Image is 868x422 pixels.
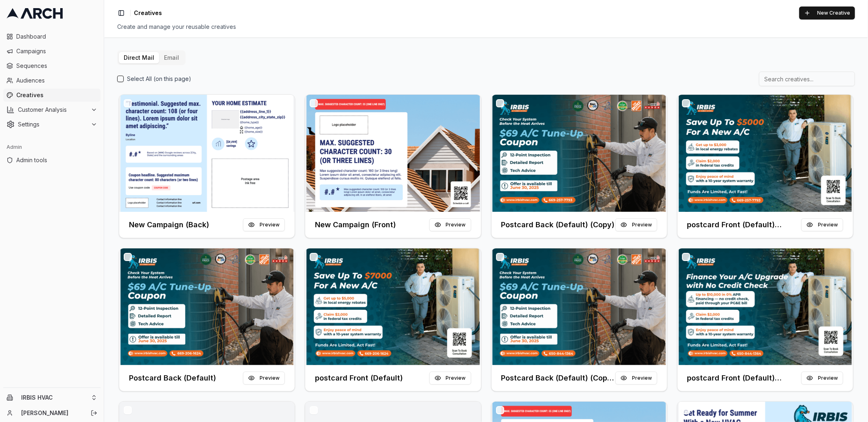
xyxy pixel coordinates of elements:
[492,248,667,365] img: Front creative for Postcard Back (Default) (Copy) (Copy)
[759,72,855,86] input: Search creatives...
[21,394,87,401] span: IRBIS HVAC
[16,62,97,70] span: Sequences
[16,156,97,164] span: Admin tools
[18,106,87,114] span: Customer Analysis
[687,372,801,384] h3: postcard Front (Default) (Copy) (Copy)
[615,218,657,231] button: Preview
[21,409,82,417] a: [PERSON_NAME]
[687,219,801,231] h3: postcard Front (Default) (Copy)
[127,75,191,83] label: Select All (on this page)
[159,52,184,63] button: Email
[3,89,101,102] a: Creatives
[3,391,101,404] button: IRBIS HVAC
[3,154,101,167] a: Admin tools
[3,118,101,131] button: Settings
[16,91,97,99] span: Creatives
[429,218,471,231] button: Preview
[678,95,853,212] img: Front creative for postcard Front (Default) (Copy)
[305,95,481,212] img: Front creative for New Campaign (Front)
[801,218,843,231] button: Preview
[119,248,295,365] img: Front creative for Postcard Back (Default)
[305,248,481,365] img: Front creative for postcard Front (Default)
[134,9,162,17] span: Creatives
[3,59,101,72] a: Sequences
[129,219,209,231] h3: New Campaign (Back)
[3,45,101,58] a: Campaigns
[315,372,403,384] h3: postcard Front (Default)
[3,141,101,154] div: Admin
[117,23,855,31] div: Create and manage your reusable creatives
[129,372,216,384] h3: Postcard Back (Default)
[315,219,396,231] h3: New Campaign (Front)
[799,7,855,20] button: New Creative
[16,47,97,55] span: Campaigns
[18,120,87,128] span: Settings
[119,52,159,63] button: Direct Mail
[801,372,843,385] button: Preview
[243,372,285,385] button: Preview
[501,219,615,231] h3: Postcard Back (Default) (Copy)
[88,407,100,419] button: Log out
[3,74,101,87] a: Audiences
[3,103,101,116] button: Customer Analysis
[16,33,97,41] span: Dashboard
[243,218,285,231] button: Preview
[16,76,97,85] span: Audiences
[615,372,657,385] button: Preview
[429,372,471,385] button: Preview
[678,248,853,365] img: Front creative for postcard Front (Default) (Copy) (Copy)
[501,372,615,384] h3: Postcard Back (Default) (Copy) (Copy)
[492,95,667,212] img: Front creative for Postcard Back (Default) (Copy)
[3,30,101,43] a: Dashboard
[119,95,295,212] img: Front creative for New Campaign (Back)
[134,9,162,17] nav: breadcrumb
